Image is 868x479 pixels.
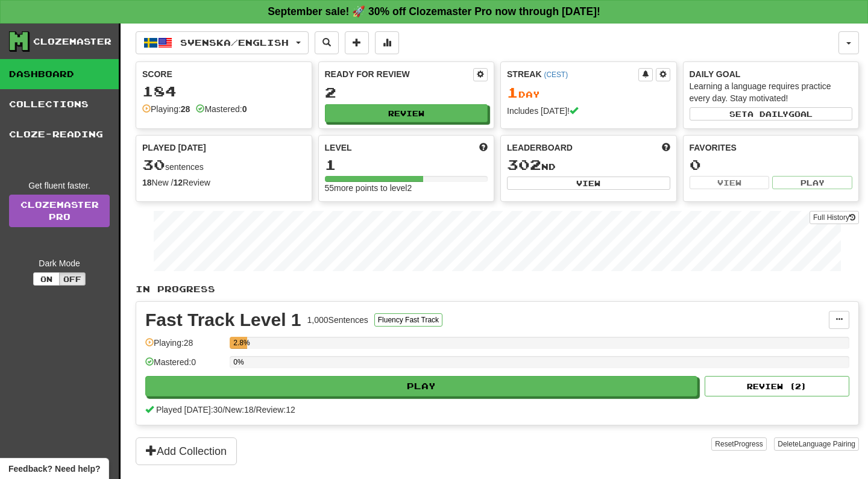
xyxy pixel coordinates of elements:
a: (CEST) [544,70,568,79]
span: a daily [747,110,788,118]
button: Svenska/English [136,31,309,54]
div: Ready for Review [325,68,474,80]
strong: September sale! 🚀 30% off Clozemaster Pro now through [DATE]! [268,5,600,17]
span: Level [325,142,352,154]
div: Includes [DATE]! [507,105,670,117]
button: Seta dailygoal [690,107,853,121]
div: Streak [507,68,638,80]
button: DeleteLanguage Pairing [774,437,859,451]
div: 2.8% [233,337,247,349]
div: Mastered: [196,103,247,115]
strong: 28 [181,104,190,114]
a: ClozemasterPro [9,195,110,227]
div: 1,000 Sentences [307,314,368,326]
span: 302 [507,156,541,173]
button: Play [772,176,852,189]
div: New / Review [142,177,306,189]
span: Review: 12 [256,405,295,415]
div: 0 [690,157,853,172]
button: ResetProgress [711,437,766,451]
div: Playing: [142,103,190,115]
div: Day [507,85,670,101]
button: On [33,272,60,286]
button: More stats [375,31,399,54]
div: Daily Goal [690,68,853,80]
button: Review (2) [705,376,849,396]
span: This week in points, UTC [662,142,670,154]
div: 1 [325,157,488,172]
button: Review [325,104,488,122]
div: Clozemaster [33,36,112,48]
div: Mastered: 0 [145,356,224,376]
div: Get fluent faster. [9,180,110,192]
span: New: 18 [225,405,253,415]
button: View [690,176,770,189]
div: sentences [142,157,306,173]
strong: 0 [242,104,247,114]
div: Score [142,68,306,80]
button: Off [59,272,86,286]
button: Fluency Fast Track [374,313,442,327]
span: 30 [142,156,165,173]
span: / [254,405,256,415]
button: Search sentences [315,31,339,54]
div: nd [507,157,670,173]
button: View [507,177,670,190]
span: Language Pairing [799,440,855,448]
span: Open feedback widget [8,463,100,475]
div: Dark Mode [9,257,110,269]
span: Played [DATE] [142,142,206,154]
span: Score more points to level up [479,142,488,154]
div: Learning a language requires practice every day. Stay motivated! [690,80,853,104]
button: Add Collection [136,437,237,465]
p: In Progress [136,283,859,295]
span: 1 [507,84,518,101]
button: Play [145,376,697,396]
span: Progress [734,440,763,448]
div: Favorites [690,142,853,154]
strong: 18 [142,178,152,187]
div: Playing: 28 [145,337,224,357]
span: Played [DATE]: 30 [156,405,222,415]
button: Add sentence to collection [345,31,369,54]
span: / [222,405,225,415]
button: Full History [810,211,859,224]
span: Svenska / English [180,37,289,48]
div: 2 [325,85,488,100]
div: 184 [142,84,306,99]
div: Fast Track Level 1 [145,311,301,329]
strong: 12 [173,178,183,187]
span: Leaderboard [507,142,573,154]
div: 55 more points to level 2 [325,182,488,194]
